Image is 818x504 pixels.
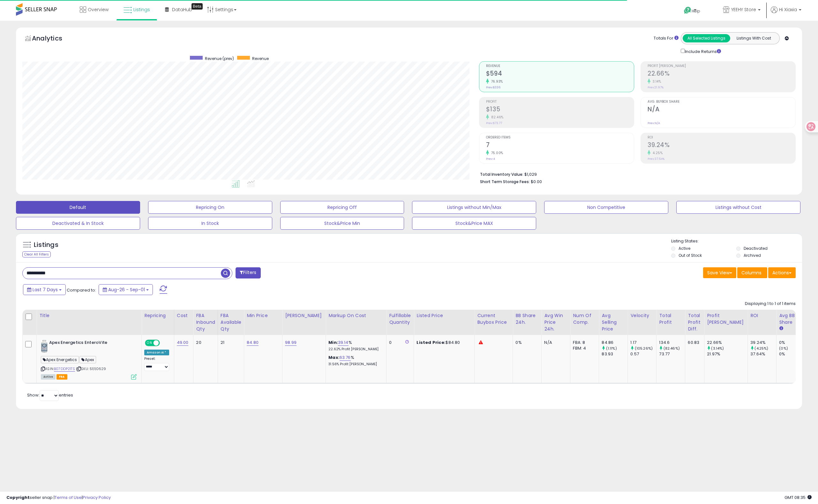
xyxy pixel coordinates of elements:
div: Avg BB Share [779,312,802,326]
div: $84.80 [417,340,469,345]
span: All listings currently available for purchase on Amazon [41,374,56,380]
button: Deactivated & In Stock [16,217,140,230]
span: ROI [648,136,795,139]
small: Prev: $73.77 [486,121,502,125]
span: DataHub [172,6,192,13]
div: 0 [389,340,409,345]
div: 20 [196,340,213,345]
b: Apex Energetics EnteroVite [49,340,127,347]
a: 39.14 [338,339,349,346]
div: Amazon AI * [144,350,169,355]
h5: Analytics [32,34,75,44]
div: Title [39,312,139,319]
span: Hi Xiaxia [779,6,797,13]
button: Listings without Cost [676,201,800,214]
div: Fulfillable Quantity [389,312,411,326]
div: FBA: 8 [573,340,594,345]
div: FBA Available Qty [221,312,241,332]
small: (105.26%) [635,346,653,351]
button: Stock&Price Min [280,217,404,230]
div: BB Share 24h. [515,312,539,326]
button: Stock&Price MAX [412,217,536,230]
label: Archived [744,253,761,258]
a: 84.80 [247,339,259,346]
div: 73.77 [659,351,685,357]
span: Revenue [252,56,269,61]
a: 63.76 [340,354,351,361]
span: Apex Energetics [41,356,79,363]
div: [PERSON_NAME] [285,312,323,319]
h5: Listings [34,241,58,249]
div: 37.64% [750,351,776,357]
button: Listings without Min/Max [412,201,536,214]
span: Last 7 Days [33,286,58,293]
div: Total Profit Diff. [688,312,702,332]
div: ASIN: [41,340,137,379]
a: B07DDP21TS [54,366,75,372]
button: In Stock [148,217,272,230]
a: Help [679,2,713,21]
span: Ordered Items [486,136,634,139]
span: Columns [741,270,762,276]
b: Total Inventory Value: [480,172,523,177]
button: Repricing Off [280,201,404,214]
button: All Selected Listings [683,34,730,42]
small: 76.93% [489,79,503,84]
div: Include Returns [676,48,729,55]
span: Help [692,8,700,14]
a: 98.99 [285,339,296,346]
span: Overview [88,6,109,13]
a: Hi Xiaxia [771,6,801,21]
div: 0% [515,340,537,345]
h2: N/A [648,106,795,114]
div: Clear All Filters [22,251,51,257]
span: | SKU: 51|1|0629 [76,366,106,371]
span: Show: entries [27,392,73,398]
div: 84.86 [602,340,627,345]
b: Min: [328,339,338,345]
small: Prev: $336 [486,85,500,89]
button: Save View [703,267,736,278]
div: Cost [177,312,191,319]
small: Prev: N/A [648,121,660,125]
div: Min Price [247,312,280,319]
h2: $594 [486,70,634,78]
p: Listing States: [671,238,802,244]
span: Revenue [486,64,634,68]
label: Active [679,246,690,251]
h2: 22.66% [648,70,795,78]
span: ON [146,340,154,346]
small: Avg BB Share. [779,326,783,331]
div: Profit [PERSON_NAME] [707,312,745,326]
small: (0%) [779,346,788,351]
div: 60.83 [688,340,699,345]
div: Displaying 1 to 1 of 1 items [745,301,796,307]
div: FBA inbound Qty [196,312,215,332]
small: 82.46% [489,115,504,120]
div: Velocity [630,312,654,319]
div: 1.17 [630,340,656,345]
span: OFF [159,340,169,346]
small: 3.14% [650,79,661,84]
small: Prev: 21.97% [648,85,664,89]
span: Avg. Buybox Share [648,100,795,104]
div: Avg Selling Price [602,312,625,332]
b: Max: [328,354,340,360]
img: 41RbU0SjxCL._SL40_.jpg [41,340,48,352]
div: Listed Price [417,312,472,319]
div: % [328,340,381,352]
div: Tooltip anchor [191,3,203,10]
div: FBM: 4 [573,345,594,351]
button: Last 7 Days [23,284,66,295]
small: (1.11%) [606,346,617,351]
span: Aug-26 - Sep-01 [108,286,145,293]
span: Listings [133,6,150,13]
small: Prev: 37.64% [648,157,664,161]
button: Columns [737,267,767,278]
span: FBA [56,374,67,380]
div: Total Profit [659,312,682,326]
div: 134.6 [659,340,685,345]
div: Avg Win Price 24h. [544,312,567,332]
label: Out of Stock [679,253,702,258]
span: Revenue (prev) [205,56,234,61]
